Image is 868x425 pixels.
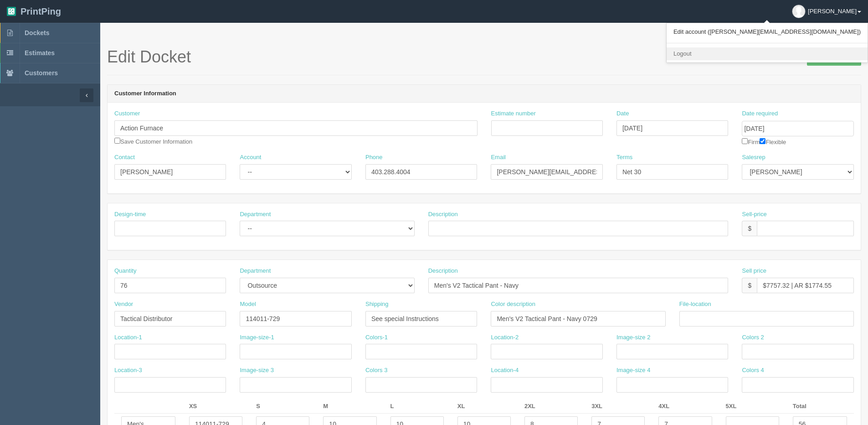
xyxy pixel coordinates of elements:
[365,366,387,375] label: Colors 3
[742,278,757,293] div: $
[114,366,142,375] label: Location-3
[365,333,388,342] label: Colors-1
[7,7,16,16] img: logo-3e63b451c926e2ac314895c53de4908e5d424f24456219fb08d385ab2e579770.png
[25,69,58,77] span: Customers
[491,333,519,342] label: Location-2
[108,85,861,103] header: Customer Information
[114,210,146,219] label: Design-time
[182,399,249,414] th: XS
[240,153,261,162] label: Account
[240,366,273,375] label: Image-size 3
[114,109,478,146] div: Save Customer Information
[652,399,719,414] th: 4XL
[616,366,650,375] label: Image-size 4
[616,333,650,342] label: Image-size 2
[742,267,766,275] label: Sell price
[114,153,135,162] label: Contact
[428,267,458,275] label: Description
[719,399,786,414] th: 5XL
[114,300,133,309] label: Vendor
[518,399,585,414] th: 2XL
[667,47,868,61] a: Logout
[114,120,478,136] input: Enter customer name
[451,399,518,414] th: XL
[316,399,383,414] th: M
[491,300,535,309] label: Color description
[491,153,506,162] label: Email
[249,399,316,414] th: S
[616,153,632,162] label: Terms
[107,48,861,66] h1: Edit Docket
[667,26,868,39] a: Edit account ([PERSON_NAME][EMAIL_ADDRESS][DOMAIN_NAME])
[240,210,271,219] label: Department
[384,399,451,414] th: L
[616,109,629,118] label: Date
[792,5,805,18] img: avatar_default-7531ab5dedf162e01f1e0bb0964e6a185e93c5c22dfe317fb01d7f8cd2b1632c.jpg
[240,300,256,309] label: Model
[742,153,765,162] label: Salesrep
[114,333,142,342] label: Location-1
[365,300,389,309] label: Shipping
[742,366,764,375] label: Colors 4
[585,399,652,414] th: 3XL
[786,399,854,414] th: Total
[240,267,271,275] label: Department
[742,210,766,219] label: Sell-price
[679,300,711,309] label: File-location
[114,109,140,118] label: Customer
[25,49,55,57] span: Estimates
[114,267,136,275] label: Quantity
[742,109,853,146] div: Firm Flexible
[742,333,764,342] label: Colors 2
[491,109,536,118] label: Estimate number
[428,210,458,219] label: Description
[491,366,519,375] label: Location-4
[240,333,274,342] label: Image-size-1
[742,109,778,118] label: Date required
[25,29,49,36] span: Dockets
[742,221,757,236] div: $
[365,153,383,162] label: Phone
